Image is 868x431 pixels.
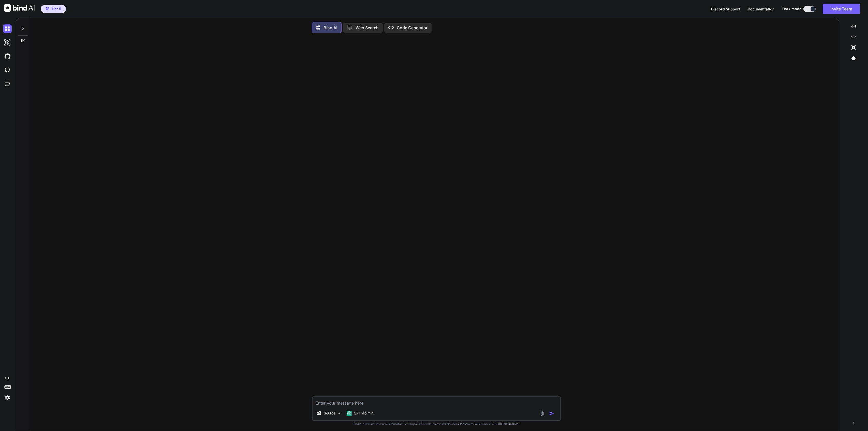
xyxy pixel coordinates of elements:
img: Bind AI [4,4,35,12]
p: Bind can provide inaccurate information, including about people. Always double-check its answers.... [312,422,561,426]
span: Documentation [748,7,775,11]
span: Dark mode [782,6,801,11]
span: Discord Support [711,7,740,11]
img: githubDark [3,52,12,61]
p: Bind AI [323,25,337,31]
img: settings [3,393,12,402]
img: cloudideIcon [3,66,12,74]
img: premium [46,7,49,10]
p: Web Search [356,25,379,31]
button: Documentation [748,6,775,12]
img: GPT-4o mini [347,411,352,416]
img: icon [549,411,554,416]
span: Tier 5 [51,6,61,11]
p: Code Generator [397,25,428,31]
button: Invite Team [823,4,860,14]
img: Pick Models [337,411,341,415]
img: darkAi-studio [3,38,12,47]
img: attachment [539,410,545,416]
img: darkChat [3,24,12,33]
button: Discord Support [711,6,740,12]
p: GPT-4o min.. [354,411,375,416]
button: premiumTier 5 [41,5,66,13]
p: Source [324,411,335,416]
